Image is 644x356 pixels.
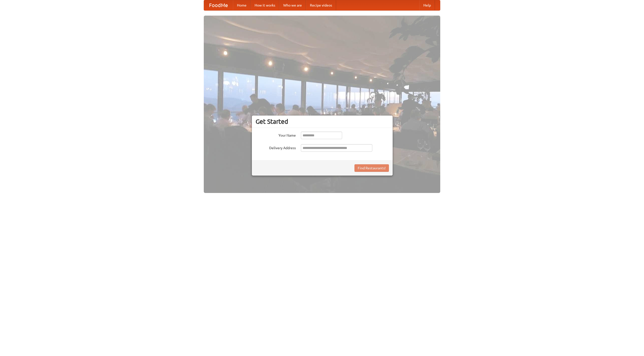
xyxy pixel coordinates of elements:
label: Delivery Address [256,144,296,150]
a: Recipe videos [306,0,336,10]
a: How it works [251,0,279,10]
a: Help [419,0,435,10]
h3: Get Started [256,118,389,125]
label: Your Name [256,132,296,138]
button: Find Restaurants! [354,164,389,172]
a: Who we are [279,0,306,10]
a: FoodMe [204,0,233,10]
a: Home [233,0,251,10]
